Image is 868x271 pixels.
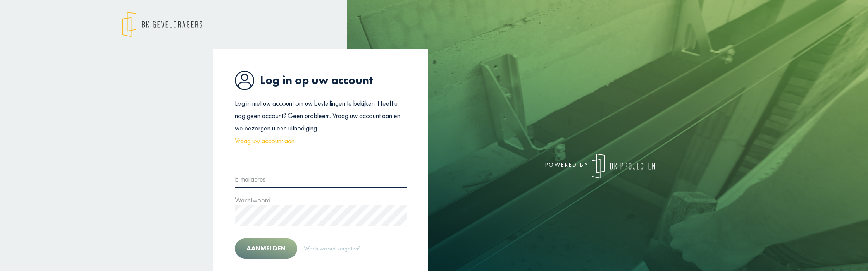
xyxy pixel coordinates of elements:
img: icon [235,70,254,90]
h1: Log in op uw account [235,70,407,90]
div: powered by [440,154,655,178]
a: Vraag uw account aan [235,135,294,147]
button: Aanmelden [235,238,297,259]
a: Wachtwoord vergeten? [303,244,361,254]
img: logo [122,12,202,37]
p: Log in met uw account om uw bestellingen te bekijken. Heeft u nog geen account? Geen probleem. Vr... [235,97,407,148]
label: Wachtwoord [235,194,270,206]
img: logo [592,154,655,178]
